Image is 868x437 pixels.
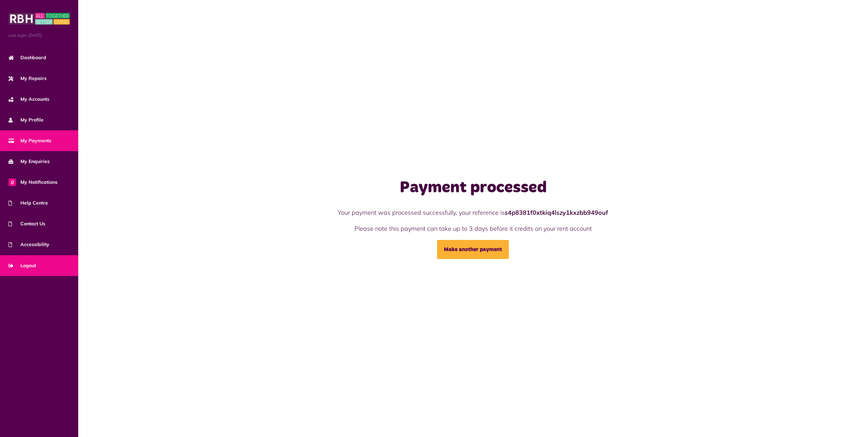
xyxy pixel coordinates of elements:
span: My Notifications [9,179,57,186]
span: My Enquiries [9,158,50,165]
span: Last login: [DATE] [9,32,70,38]
strong: s4p8381f0xtkiq4lszy1kxzbb949ouf [505,209,608,216]
span: My Accounts [9,96,49,103]
img: MyRBH [9,12,70,26]
span: My Repairs [9,75,47,82]
p: Please note this payment can take up to 3 days before it credits on your rent account [282,224,664,233]
span: Dashboard [9,54,46,61]
a: Make another payment [437,240,509,259]
span: Help Centre [9,199,48,207]
span: My Payments [9,137,51,144]
span: Accessibility [9,241,49,248]
span: Logout [9,262,36,269]
h1: Payment processed [282,178,664,198]
span: 0 [9,178,16,186]
p: Your payment was processed successfully, your reference is [282,208,664,217]
span: Contact Us [9,220,45,227]
span: My Profile [9,116,44,124]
